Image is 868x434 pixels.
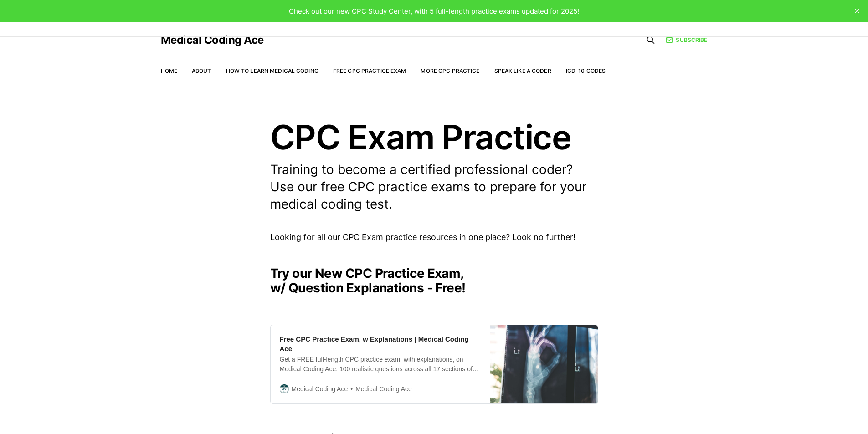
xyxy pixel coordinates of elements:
span: Medical Coding Ace [292,384,348,394]
a: ICD-10 Codes [566,67,606,74]
a: Free CPC Practice Exam, w Explanations | Medical Coding AceGet a FREE full-length CPC practice ex... [270,325,598,404]
div: Free CPC Practice Exam, w Explanations | Medical Coding Ace [280,334,481,353]
span: Medical Coding Ace [348,384,412,394]
p: Training to become a certified professional coder? Use our free CPC practice exams to prepare for... [270,161,598,213]
button: close [850,4,864,18]
iframe: portal-trigger [640,389,868,434]
a: More CPC Practice [421,67,479,74]
a: Home [161,67,177,74]
div: Get a FREE full-length CPC practice exam, with explanations, on Medical Coding Ace. 100 realistic... [280,355,481,374]
a: Subscribe [666,36,707,44]
a: Speak Like a Coder [494,67,551,74]
a: Medical Coding Ace [161,35,264,46]
h2: Try our New CPC Practice Exam, w/ Question Explanations - Free! [270,266,598,295]
p: Looking for all our CPC Exam practice resources in one place? Look no further! [270,231,598,244]
a: Free CPC Practice Exam [333,67,406,74]
span: Check out our new CPC Study Center, with 5 full-length practice exams updated for 2025! [289,7,579,15]
a: About [192,67,211,74]
h1: CPC Exam Practice [270,120,598,154]
a: How to Learn Medical Coding [226,67,318,74]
